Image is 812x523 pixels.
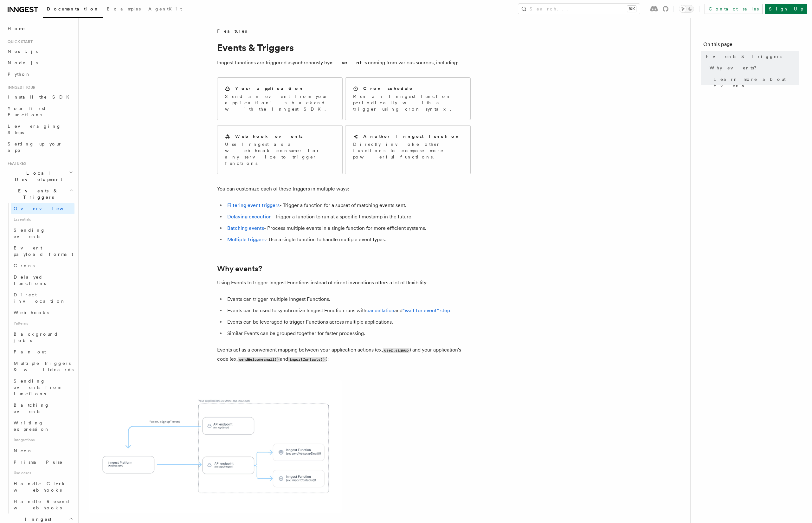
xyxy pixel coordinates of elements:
a: Batching events [11,399,74,417]
h2: Another Inngest function [363,133,460,139]
span: Batching events [14,403,49,414]
a: AgentKit [145,2,186,17]
img: Illustration of a demo application sending a "user.signup" event to the Inngest Platform which tr... [89,380,342,513]
p: Directly invoke other functions to compose more powerful functions. [353,141,463,160]
span: Integrations [11,435,74,445]
a: Cron scheduleRun an Inngest function periodically with a trigger using cron syntax. [345,77,471,120]
span: AgentKit [148,6,182,11]
li: Events can be leveraged to trigger Functions across multiple applications. [225,318,471,326]
h4: On this page [703,41,799,51]
li: - Trigger a function to run at a specific timestamp in the future. [225,212,471,221]
span: Events & Triggers [706,53,782,60]
span: Neon [14,448,33,453]
a: Delayed functions [11,271,74,289]
span: Fan out [14,349,46,354]
button: Search...⌘K [518,4,640,14]
span: Home [8,25,25,32]
p: Send an event from your application’s backend with the Inngest SDK. [225,93,335,112]
a: Python [5,68,74,80]
span: Documentation [47,6,99,11]
span: Patterns [11,318,74,328]
a: Overview [11,203,74,214]
a: Event payload format [11,242,74,260]
span: Handle Resend webhooks [14,499,70,510]
button: Local Development [5,167,74,185]
span: Sending events [14,228,45,239]
p: Using Events to trigger Inngest Functions instead of direct invocations offers a lot of flexibility: [217,278,471,287]
span: Webhooks [14,310,49,315]
a: Documentation [43,2,103,18]
span: Install the SDK [8,94,73,100]
a: Why events? [217,264,262,273]
h2: Cron schedule [363,85,413,92]
a: Your first Functions [5,103,74,120]
li: - Trigger a function for a subset of matching events sent. [225,201,471,210]
a: Setting up your app [5,138,74,156]
span: Overview [14,206,79,211]
a: Node.js [5,57,74,68]
span: Crons [14,263,35,268]
a: Next.js [5,46,74,57]
span: Events & Triggers [5,188,69,200]
li: - Use a single function to handle multiple event types. [225,235,471,244]
span: Inngest tour [5,85,35,90]
p: Inngest functions are triggered asynchronously by coming from various sources, including: [217,58,471,67]
span: Multiple triggers & wildcards [14,361,74,372]
a: Your applicationSend an event from your application’s backend with the Inngest SDK. [217,77,343,120]
a: Direct invocation [11,289,74,307]
a: Multiple triggers [227,236,266,242]
a: Events & Triggers [703,51,799,62]
a: Another Inngest functionDirectly invoke other functions to compose more powerful functions. [345,125,471,174]
span: Essentials [11,214,74,224]
span: Writing expression [14,420,50,432]
span: Python [8,72,31,77]
span: Handle Clerk webhooks [14,481,67,493]
span: Delayed functions [14,274,46,286]
span: Background jobs [14,332,58,343]
li: - Process multiple events in a single function for more efficient systems. [225,224,471,233]
span: Leveraging Steps [8,124,61,135]
span: Use cases [11,468,74,478]
a: Home [5,23,74,34]
p: You can customize each of these triggers in multiple ways: [217,184,471,193]
span: Event payload format [14,245,73,257]
span: Learn more about Events [713,76,799,89]
a: Webhook eventsUse Inngest as a webhook consumer for any service to trigger functions. [217,125,343,174]
a: Sign Up [765,4,807,14]
code: sendWelcomeEmail() [238,357,280,362]
a: Writing expression [11,417,74,435]
span: Local Development [5,170,69,183]
span: Examples [107,6,141,11]
a: Webhooks [11,307,74,318]
h1: Events & Triggers [217,42,471,53]
button: Events & Triggers [5,185,74,203]
strong: events [330,60,368,66]
code: importContacts() [288,357,326,362]
a: “wait for event” step [403,307,450,313]
p: Use Inngest as a webhook consumer for any service to trigger functions. [225,141,335,166]
kbd: ⌘K [627,6,636,12]
span: Why events? [710,65,761,71]
a: Learn more about Events [711,74,799,91]
a: Install the SDK [5,91,74,103]
p: Events act as a convenient mapping between your application actions (ex, ) and your application's... [217,345,471,364]
a: cancellation [366,307,394,313]
div: Events & Triggers [5,203,74,513]
span: Next.js [8,49,38,54]
a: Neon [11,445,74,456]
a: Filtering event triggers [227,202,280,208]
span: Quick start [5,39,33,44]
a: Leveraging Steps [5,120,74,138]
code: user.signup [383,348,409,353]
li: Similar Events can be grouped together for faster processing. [225,329,471,338]
span: Setting up your app [8,141,62,153]
a: Examples [103,2,145,17]
span: Node.js [8,60,38,65]
a: Multiple triggers & wildcards [11,358,74,375]
span: Prisma Pulse [14,460,63,465]
a: Background jobs [11,328,74,346]
h2: Your application [235,85,304,92]
span: Features [5,161,26,166]
a: Batching events [227,225,264,231]
a: Handle Clerk webhooks [11,478,74,496]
